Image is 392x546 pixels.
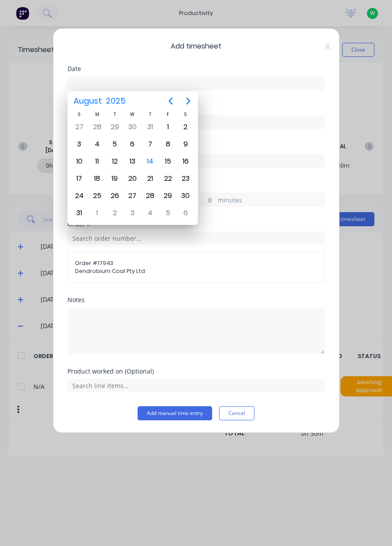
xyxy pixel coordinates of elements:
button: Previous page [162,92,179,110]
div: Saturday, August 2, 2025 [179,120,192,134]
input: Search order number... [67,232,325,245]
div: Friday, September 5, 2025 [161,206,175,220]
div: Wednesday, July 30, 2025 [126,120,139,134]
div: Date [67,66,325,72]
div: Today, Thursday, August 14, 2025 [144,155,157,168]
div: Saturday, August 30, 2025 [179,189,192,202]
div: Product worked on (Optional) [67,368,325,374]
div: Wednesday, August 6, 2025 [126,138,139,151]
div: Order # [67,221,325,227]
div: Saturday, September 6, 2025 [179,206,192,220]
div: Monday, September 1, 2025 [90,206,104,220]
div: Sunday, August 31, 2025 [73,206,86,220]
span: 2025 [104,93,128,109]
div: T [106,111,123,118]
div: Thursday, August 28, 2025 [144,189,157,202]
div: Wednesday, August 20, 2025 [126,172,139,185]
div: W [123,111,141,118]
div: Saturday, August 16, 2025 [179,155,192,168]
div: Sunday, August 17, 2025 [73,172,86,185]
button: August2025 [68,93,131,109]
div: Tuesday, August 12, 2025 [108,155,121,168]
div: Tuesday, August 5, 2025 [108,138,121,151]
div: F [159,111,177,118]
div: Wednesday, August 27, 2025 [126,189,139,202]
div: Monday, August 11, 2025 [90,155,104,168]
div: Notes [67,297,325,303]
span: August [72,93,104,109]
div: Thursday, July 31, 2025 [144,120,157,134]
div: S [177,111,194,118]
div: Friday, August 8, 2025 [161,138,175,151]
label: minutes [218,195,325,206]
button: Add manual time entry [138,406,212,420]
div: Friday, August 29, 2025 [161,189,175,202]
div: Friday, August 15, 2025 [161,155,175,168]
span: Order # 17943 [75,259,317,267]
div: Tuesday, August 19, 2025 [108,172,121,185]
div: Sunday, July 27, 2025 [73,120,86,134]
div: Monday, August 4, 2025 [90,138,104,151]
div: Thursday, September 4, 2025 [144,206,157,220]
div: M [88,111,106,118]
button: Cancel [219,406,254,420]
div: T [141,111,159,118]
div: Wednesday, August 13, 2025 [126,155,139,168]
div: Saturday, August 9, 2025 [179,138,192,151]
div: Friday, August 1, 2025 [161,120,175,134]
div: Wednesday, September 3, 2025 [126,206,139,220]
div: Monday, August 18, 2025 [90,172,104,185]
div: Sunday, August 24, 2025 [73,189,86,202]
input: Search line items... [67,379,325,392]
div: Saturday, August 23, 2025 [179,172,192,185]
div: Tuesday, August 26, 2025 [108,189,121,202]
div: Friday, August 22, 2025 [161,172,175,185]
button: Next page [179,92,197,110]
input: 0 [200,193,216,206]
div: S [71,111,88,118]
div: Sunday, August 3, 2025 [73,138,86,151]
span: Add timesheet [67,41,325,52]
div: Tuesday, September 2, 2025 [108,206,121,220]
span: Dendrobium Coal Pty Ltd [75,267,317,275]
div: Thursday, August 21, 2025 [144,172,157,185]
div: Tuesday, July 29, 2025 [108,120,121,134]
div: Monday, July 28, 2025 [90,120,104,134]
div: Thursday, August 7, 2025 [144,138,157,151]
div: Monday, August 25, 2025 [90,189,104,202]
div: Sunday, August 10, 2025 [73,155,86,168]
